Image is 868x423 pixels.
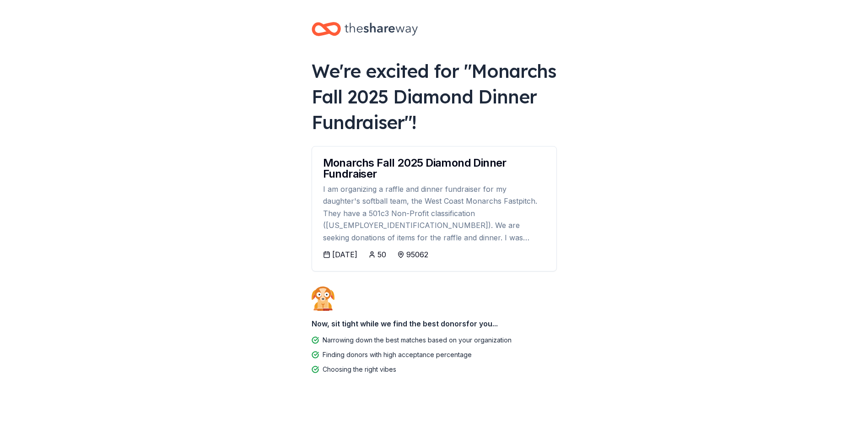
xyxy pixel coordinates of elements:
[312,286,334,311] img: Dog waiting patiently
[312,58,557,135] div: We're excited for " Monarchs Fall 2025 Diamond Dinner Fundraiser "!
[312,315,557,333] div: Now, sit tight while we find the best donors for you...
[323,335,512,346] div: Narrowing down the best matches based on your organization
[323,157,545,179] div: Monarchs Fall 2025 Diamond Dinner Fundraiser
[323,349,472,360] div: Finding donors with high acceptance percentage
[377,249,386,260] div: 50
[323,364,396,375] div: Choosing the right vibes
[406,249,428,260] div: 95062
[323,183,545,244] div: I am organizing a raffle and dinner fundraiser for my daughter's softball team, the West Coast Mo...
[332,249,357,260] div: [DATE]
